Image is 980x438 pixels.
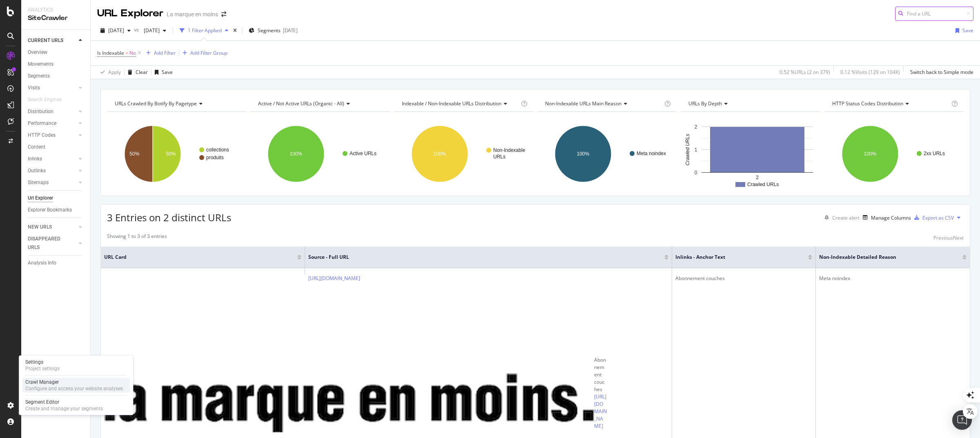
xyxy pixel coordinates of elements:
[221,11,226,17] div: arrow-right-arrow-left
[871,214,911,221] div: Manage Columns
[108,27,124,34] span: 2025 Sep. 25th
[129,47,136,59] span: No
[780,69,830,76] div: 0.52 % URLs ( 2 on 379 )
[28,206,72,214] div: Explorer Bookmarks
[28,119,56,128] div: Performance
[840,69,900,76] div: 0.12 % Visits ( 129 on 104K )
[28,7,84,13] div: Analytics
[136,69,148,76] div: Clear
[108,69,121,76] div: Apply
[911,211,954,224] button: Export as CSV
[756,175,759,180] text: 2
[402,100,501,107] span: Indexable / Non-Indexable URLs distribution
[577,151,589,157] text: 100%
[97,7,163,20] div: URL Explorer
[400,97,519,110] h4: Indexable / Non-Indexable URLs Distribution
[232,27,238,35] div: times
[28,167,46,175] div: Outlinks
[107,118,246,189] svg: A chart.
[22,358,130,373] a: SettingsProject settings
[258,100,344,107] span: Active / Not Active URLs (organic - all)
[115,100,197,107] span: URLs Crawled By Botify By pagetype
[28,259,85,267] a: Analysis Info
[28,72,85,80] a: Segments
[28,60,53,69] div: Movements
[350,151,376,156] text: Active URLs
[107,211,231,224] span: 3 Entries on 2 distinct URLs
[637,151,666,156] text: Meta noindex
[28,155,76,163] a: Inlinks
[952,24,973,37] button: Save
[545,100,621,107] span: Non-Indexable URLs Main Reason
[256,97,382,110] h4: Active / Not Active URLs
[493,147,525,153] text: Non-Indexable
[107,233,167,242] div: Showing 1 to 3 of 3 entries
[143,48,176,58] button: Add Filter
[860,213,911,222] button: Manage Columns
[819,275,967,282] div: Meta noindex
[675,253,796,261] span: Inlinks - Anchor Text
[594,356,607,393] div: Abonnement couches
[104,253,295,261] span: URL Card
[28,36,63,45] div: CURRENT URLS
[28,36,76,45] a: CURRENT URLS
[28,143,85,151] a: Content
[134,26,140,33] span: vs
[97,24,134,37] button: [DATE]
[832,100,903,107] span: HTTP Status Codes Distribution
[140,27,160,34] span: 2025 Aug. 26th
[188,27,222,34] div: 1 Filter Applied
[25,365,60,372] div: Project settings
[28,178,49,187] div: Sitemaps
[28,131,76,140] a: HTTP Codes
[167,10,218,18] div: La marque en moins
[695,170,697,176] text: 0
[28,96,62,104] div: Search Engines
[129,151,139,157] text: 50%
[206,147,229,153] text: collections
[28,84,76,92] a: Visits
[250,118,390,189] svg: A chart.
[176,24,232,37] button: 1 Filter Applied
[190,49,227,56] div: Add Filter Group
[28,235,69,252] div: DISAPPEARED URLS
[819,253,950,261] span: Non-Indexable Detailed Reason
[113,97,239,110] h4: URLs Crawled By Botify By pagetype
[28,194,53,202] div: Url Explorer
[140,24,169,37] button: [DATE]
[28,178,76,187] a: Sitemaps
[28,84,40,92] div: Visits
[28,119,76,128] a: Performance
[166,151,176,157] text: 50%
[283,27,298,34] div: [DATE]
[151,66,173,79] button: Save
[831,97,950,110] h4: HTTP Status Codes Distribution
[25,399,103,405] div: Segment Editor
[433,151,446,157] text: 100%
[245,24,301,37] button: Segments[DATE]
[290,151,303,157] text: 100%
[924,151,945,156] text: 2xx URLs
[25,385,123,392] div: Configure and access your website analyses
[154,49,176,56] div: Add Filter
[594,393,607,429] a: [URL][DOMAIN_NAME]
[308,275,360,282] a: [URL][DOMAIN_NAME]
[688,100,722,107] span: URLs by Depth
[25,359,60,365] div: Settings
[695,147,697,153] text: 1
[28,107,76,116] a: Distribution
[179,48,227,58] button: Add Filter Group
[537,118,677,189] svg: A chart.
[162,69,173,76] div: Save
[681,118,820,189] div: A chart.
[933,234,953,241] div: Previous
[493,154,506,160] text: URLs
[895,7,973,21] input: Find a URL
[747,182,779,187] text: Crawled URLs
[394,118,533,189] svg: A chart.
[28,235,76,252] a: DISAPPEARED URLS
[28,48,47,57] div: Overview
